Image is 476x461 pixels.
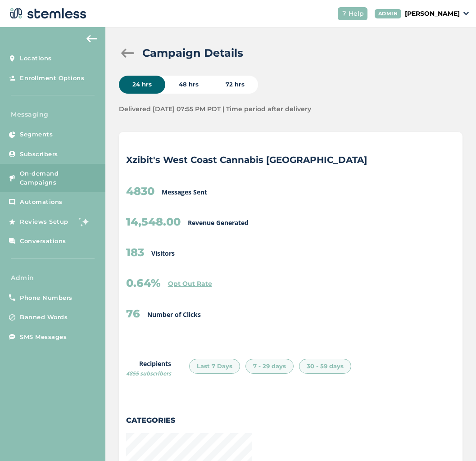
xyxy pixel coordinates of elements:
[126,415,252,426] label: Categories
[431,418,476,461] iframe: Chat Widget
[7,5,86,23] img: logo-dark-0685b13c.svg
[126,359,171,378] label: Recipients
[299,359,351,374] div: 30 - 59 days
[162,187,207,197] p: Messages Sent
[126,154,455,166] p: Xzibit's West Coast Cannabis [GEOGRAPHIC_DATA]
[20,294,73,303] span: Phone Numbers
[20,333,67,342] span: SMS Messages
[405,9,460,18] p: [PERSON_NAME]
[20,313,68,322] span: Banned Words
[341,11,347,16] img: icon-help-white-03924b79.svg
[75,212,93,230] img: glitter-stars-b7820f95.gif
[126,184,154,199] h2: 4830
[375,9,402,18] div: ADMIN
[20,74,84,83] span: Enrollment Options
[20,150,58,159] span: Subscribers
[463,12,469,15] img: icon_down-arrow-small-66adaf34.svg
[151,249,175,258] p: Visitors
[142,45,243,61] h2: Campaign Details
[119,104,311,114] label: Delivered [DATE] 07:55 PM PDT | Time period after delivery
[126,276,161,290] h2: 0.64%
[165,76,212,94] div: 48 hrs
[86,35,97,42] img: icon-arrow-back-accent-c549486e.svg
[212,76,258,94] div: 72 hrs
[188,218,249,227] p: Revenue Generated
[189,359,240,374] div: Last 7 Days
[20,54,52,63] span: Locations
[147,310,201,319] p: Number of Clicks
[245,359,294,374] div: 7 - 29 days
[119,76,165,94] div: 24 hrs
[126,215,181,229] h2: 14,548.00
[349,9,364,18] span: Help
[126,245,144,260] h2: 183
[20,237,66,246] span: Conversations
[126,307,140,321] h2: 76
[20,169,96,187] span: On-demand Campaigns
[20,198,63,207] span: Automations
[20,217,68,226] span: Reviews Setup
[20,130,53,139] span: Segments
[126,370,171,377] span: 4855 subscribers
[168,279,212,289] a: Opt Out Rate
